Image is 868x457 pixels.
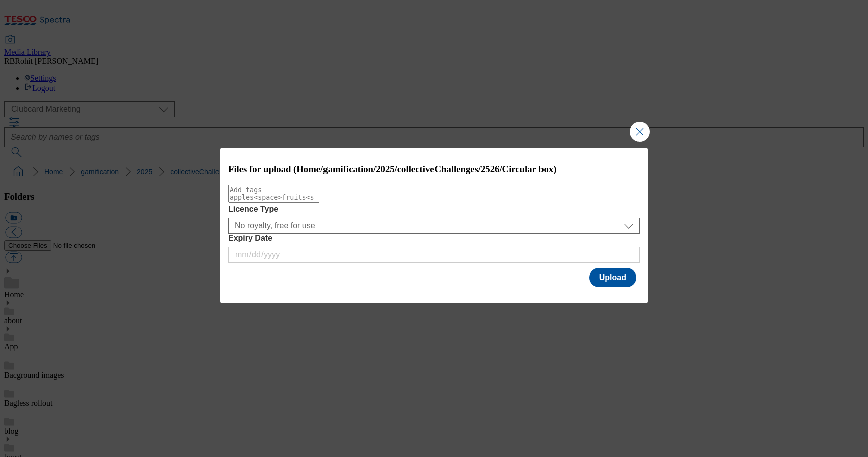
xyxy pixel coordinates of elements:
[589,268,636,287] button: Upload
[228,164,640,175] h3: Files for upload (Home/gamification/2025/collectiveChallenges/2526/Circular box)
[630,122,650,142] button: Close Modal
[220,148,648,303] div: Modal
[228,205,640,214] label: Licence Type
[228,234,640,243] label: Expiry Date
